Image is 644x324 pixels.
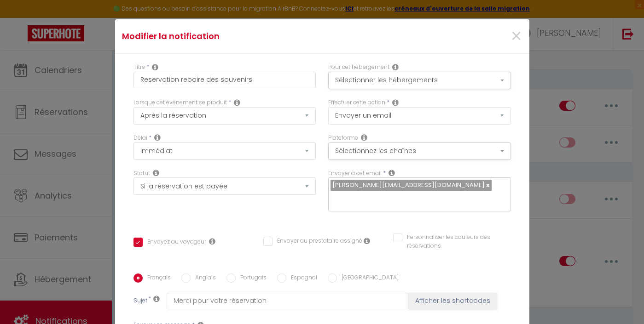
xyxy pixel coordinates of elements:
[153,169,159,176] i: Booking status
[209,238,215,245] i: Envoyer au voyageur
[392,63,399,71] i: This Rental
[328,134,358,142] label: Plateforme
[7,4,35,31] button: Ouvrir le widget de chat LiveChat
[328,142,511,160] button: Sélectionnez les chaînes
[133,63,145,72] label: Titre
[153,295,160,302] i: Subject
[133,169,150,178] label: Statut
[122,30,385,43] h4: Modifier la notification
[337,273,399,284] label: [GEOGRAPHIC_DATA]
[152,63,158,71] i: Title
[133,98,227,107] label: Lorsque cet événement se produit
[511,23,522,50] span: ×
[328,63,389,72] label: Pour cet hébergement
[328,169,382,178] label: Envoyer à cet email
[286,273,317,284] label: Espagnol
[133,296,147,306] label: Sujet
[328,72,511,89] button: Sélectionner les hébergements
[511,27,522,46] button: Close
[364,237,370,244] i: Envoyer au prestataire si il est assigné
[361,134,367,141] i: Action Channel
[143,273,171,284] label: Français
[133,134,147,142] label: Délai
[328,98,385,107] label: Effectuer cette action
[392,99,399,106] i: Action Type
[332,181,485,189] span: [PERSON_NAME][EMAIL_ADDRESS][DOMAIN_NAME]
[234,99,240,106] i: Event Occur
[389,169,395,176] i: Recipient
[408,293,497,309] button: Afficher les shortcodes
[143,238,206,248] label: Envoyez au voyageur
[191,273,216,284] label: Anglais
[236,273,267,284] label: Portugais
[154,134,161,141] i: Action Time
